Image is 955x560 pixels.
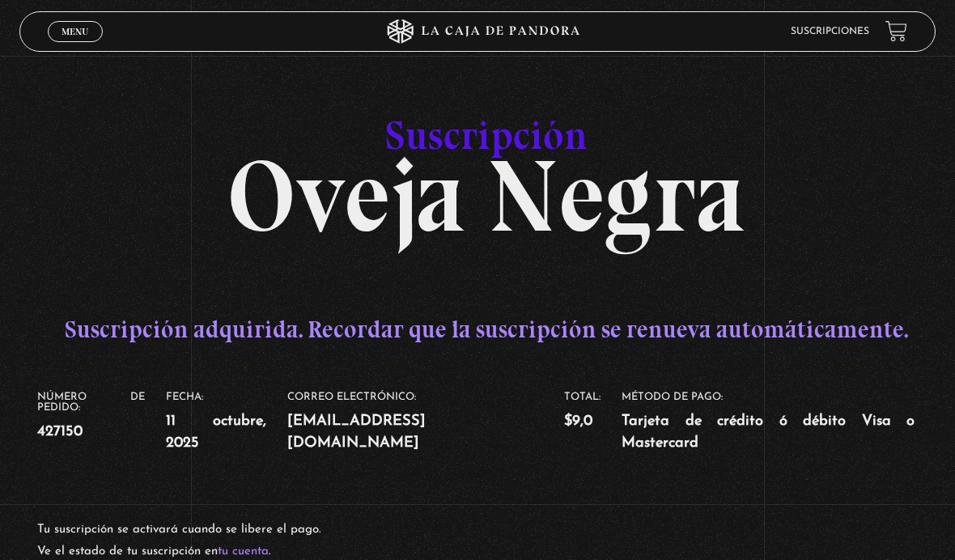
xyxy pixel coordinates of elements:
[62,27,88,36] span: Menu
[37,392,166,443] li: Número de pedido:
[622,392,936,455] li: Método de pago:
[885,20,907,42] a: View your shopping cart
[37,519,936,541] p: Tu suscripción se activará cuando se libere el pago.
[564,414,572,429] span: $
[57,40,95,52] span: Cerrar
[622,410,915,455] strong: Tarjeta de crédito ó débito Visa o Mastercard
[791,27,869,36] a: Suscripciones
[37,84,936,227] h1: Oveja Negra
[287,392,564,455] li: Correo electrónico:
[385,111,588,159] span: Suscripción
[166,410,266,455] strong: 11 octubre, 2025
[564,414,592,429] bdi: 9,0
[287,410,543,455] strong: [EMAIL_ADDRESS][DOMAIN_NAME]
[37,421,145,443] strong: 427150
[37,308,936,351] p: Suscripción adquirida. Recordar que la suscripción se renueva automáticamente.
[564,392,622,432] li: Total:
[218,545,269,558] a: tu cuenta
[166,392,287,455] li: Fecha:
